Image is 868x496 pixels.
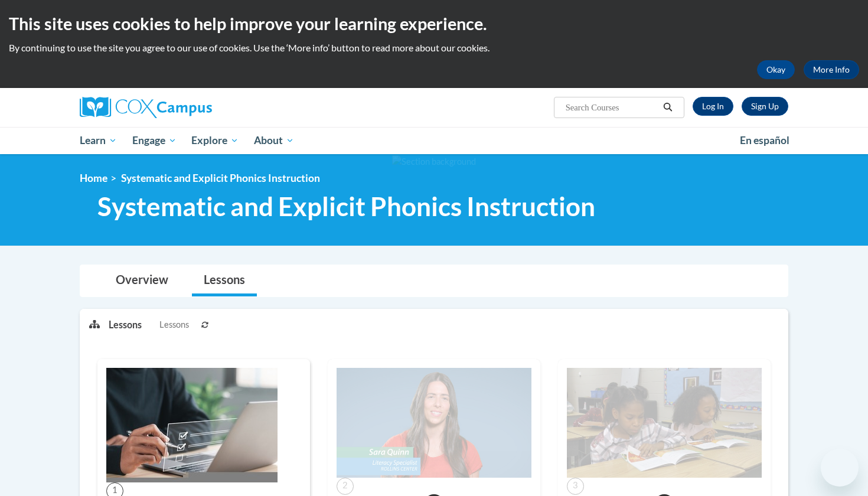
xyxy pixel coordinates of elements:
h2: This site uses cookies to help improve your learning experience. [9,12,859,35]
span: Engage [132,133,177,148]
span: About [254,133,294,148]
a: Engage [125,127,184,154]
input: Search Courses [564,100,659,115]
span: En español [740,134,789,146]
a: Lessons [192,265,257,296]
span: Lessons [159,318,189,331]
a: Overview [104,265,180,296]
span: Systematic and Explicit Phonics Instruction [121,172,320,184]
span: Learn [80,133,117,148]
p: By continuing to use the site you agree to our use of cookies. Use the ‘More info’ button to read... [9,41,859,54]
a: Learn [72,127,125,154]
img: Course Image [337,368,531,478]
span: Systematic and Explicit Phonics Instruction [97,191,595,222]
a: Register [742,97,788,116]
a: Log In [693,97,733,116]
span: Explore [191,133,239,148]
img: Course Image [106,368,278,482]
a: Explore [184,127,246,154]
a: En español [732,128,797,153]
a: Home [80,172,107,184]
button: Okay [757,60,795,79]
a: More Info [804,60,859,79]
img: Cox Campus [80,97,212,118]
span: 2 [337,478,354,495]
img: Section background [392,155,476,168]
button: Search [659,100,677,115]
a: About [246,127,302,154]
span: 3 [567,478,584,495]
p: Lessons [109,318,142,331]
iframe: Button to launch messaging window [821,449,859,487]
img: Course Image [567,368,762,478]
a: Cox Campus [80,97,304,118]
div: Main menu [62,127,806,154]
